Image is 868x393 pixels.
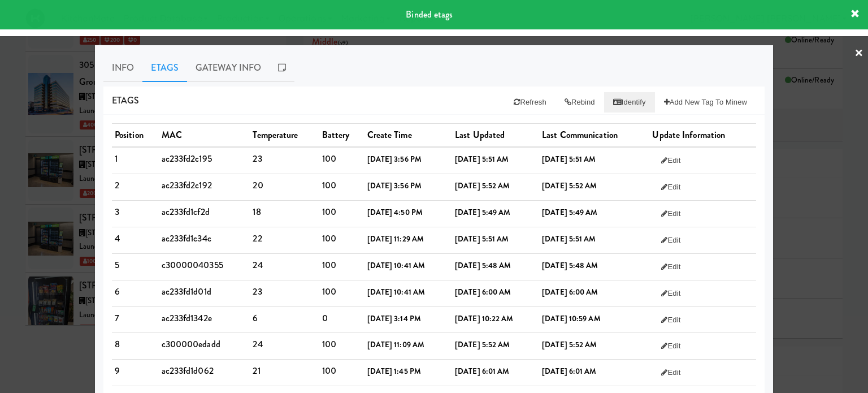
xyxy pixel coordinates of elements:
[652,310,689,330] button: Edit
[364,124,452,147] th: Create Time
[250,227,319,253] td: 22
[406,8,453,21] span: Binded etags
[367,287,426,297] b: [DATE] 10:41 AM
[319,200,364,227] td: 100
[367,339,425,350] b: [DATE] 11:09 AM
[159,174,250,200] td: ac233fd2c192
[542,234,596,244] b: [DATE] 5:51 AM
[250,333,319,360] td: 24
[455,313,514,324] b: [DATE] 10:22 AM
[652,177,689,197] button: Edit
[542,313,601,324] b: [DATE] 10:59 AM
[455,207,510,218] b: [DATE] 5:49 AM
[159,333,250,360] td: c300000edadd
[112,200,159,227] td: 3
[652,230,689,251] button: Edit
[367,154,422,165] b: [DATE] 3:56 PM
[367,207,423,218] b: [DATE] 4:50 PM
[542,366,596,377] b: [DATE] 6:01 AM
[319,227,364,253] td: 100
[112,94,140,107] span: Etags
[455,154,509,165] b: [DATE] 5:51 AM
[555,92,604,113] button: Rebind
[367,260,426,271] b: [DATE] 10:41 AM
[542,260,598,271] b: [DATE] 5:48 AM
[652,257,689,277] button: Edit
[854,36,863,71] a: ×
[542,287,598,297] b: [DATE] 6:00 AM
[542,339,597,350] b: [DATE] 5:52 AM
[250,124,319,147] th: Temperature
[159,306,250,333] td: ac233fd1342e
[319,124,364,147] th: Battery
[250,280,319,306] td: 23
[505,92,555,113] button: Refresh
[159,253,250,280] td: c30000040355
[367,234,424,244] b: [DATE] 11:29 AM
[112,306,159,333] td: 7
[455,234,509,244] b: [DATE] 5:51 AM
[604,92,655,113] button: Identify
[649,124,756,147] th: Update Information
[112,124,159,147] th: Position
[187,54,270,82] a: Gateway Info
[652,336,689,356] button: Edit
[112,333,159,360] td: 8
[250,360,319,386] td: 21
[250,147,319,174] td: 23
[142,54,187,82] a: Etags
[159,227,250,253] td: ac233fd1c34c
[250,174,319,200] td: 20
[455,287,511,297] b: [DATE] 6:00 AM
[319,147,364,174] td: 100
[103,54,142,82] a: Info
[542,207,597,218] b: [DATE] 5:49 AM
[250,253,319,280] td: 24
[112,280,159,306] td: 6
[455,180,510,191] b: [DATE] 5:52 AM
[455,366,509,377] b: [DATE] 6:01 AM
[250,200,319,227] td: 18
[319,280,364,306] td: 100
[652,283,689,304] button: Edit
[159,147,250,174] td: ac233fd2c195
[112,253,159,280] td: 5
[319,333,364,360] td: 100
[542,154,596,165] b: [DATE] 5:51 AM
[319,174,364,200] td: 100
[367,313,421,324] b: [DATE] 3:14 PM
[652,204,689,224] button: Edit
[112,227,159,253] td: 4
[452,124,539,147] th: Last Updated
[652,362,689,383] button: Edit
[159,280,250,306] td: ac233fd1d01d
[159,124,250,147] th: MAC
[539,124,649,147] th: Last Communication
[250,306,319,333] td: 6
[112,174,159,200] td: 2
[159,200,250,227] td: ac233fd1cf2d
[319,253,364,280] td: 100
[112,147,159,174] td: 1
[455,260,511,271] b: [DATE] 5:48 AM
[542,180,597,191] b: [DATE] 5:52 AM
[455,339,510,350] b: [DATE] 5:52 AM
[367,180,422,191] b: [DATE] 3:56 PM
[159,360,250,386] td: ac233fd1d062
[367,366,421,377] b: [DATE] 1:45 PM
[652,150,689,171] button: Edit
[112,360,159,386] td: 9
[655,92,756,113] button: Add New Tag to Minew
[319,306,364,333] td: 0
[319,360,364,386] td: 100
